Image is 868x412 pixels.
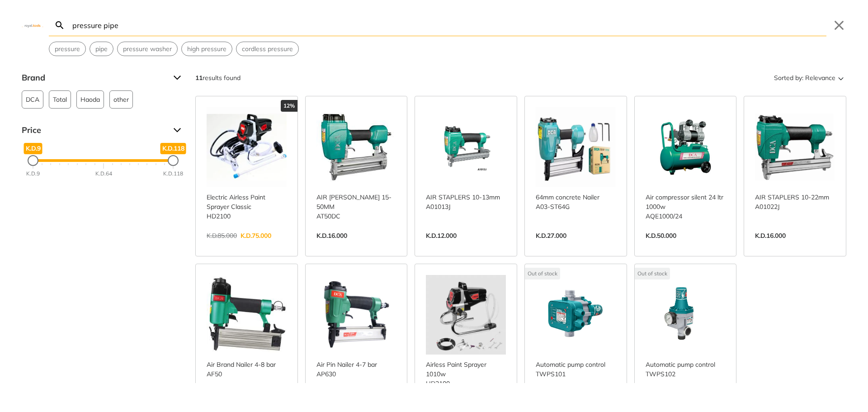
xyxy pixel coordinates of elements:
strong: 11 [195,74,203,82]
span: high pressure [187,44,226,54]
button: Select suggestion: pressure washer [118,42,177,56]
img: Close [22,23,43,27]
span: Brand [22,71,166,85]
span: pressure [55,44,80,54]
div: Minimum Price [28,155,38,166]
span: pressure washer [123,44,172,54]
div: K.D.64 [95,170,112,178]
div: 12% [281,100,297,112]
div: Suggestion: high pressure [181,42,232,56]
button: Select suggestion: high pressure [182,42,232,56]
button: DCA [22,90,43,109]
span: pipe [95,44,108,54]
div: Suggestion: cordless pressure [236,42,299,56]
div: Suggestion: pressure washer [117,42,178,56]
span: Haoda [80,91,100,108]
button: Select suggestion: cordless pressure [236,42,298,56]
button: Close [832,18,846,33]
span: other [113,91,129,108]
input: Search… [71,14,826,36]
div: K.D.9 [26,170,40,178]
span: DCA [26,91,39,108]
svg: Sort [835,72,846,83]
button: Total [49,90,71,109]
button: Select suggestion: pressure [49,42,85,56]
div: Maximum Price [168,155,179,166]
div: Out of stock [635,268,670,279]
div: Suggestion: pressure [49,42,86,56]
div: Suggestion: pipe [90,42,113,56]
div: Out of stock [525,268,560,279]
span: Relevance [805,71,835,85]
svg: Search [54,20,65,31]
span: Price [22,123,166,137]
button: Haoda [76,90,104,109]
button: Sorted by:Relevance Sort [772,71,846,85]
span: Total [53,91,67,108]
div: results found [195,71,241,85]
button: other [109,90,133,109]
div: K.D.118 [163,170,183,178]
button: Select suggestion: pipe [90,42,113,56]
span: cordless pressure [242,44,293,54]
